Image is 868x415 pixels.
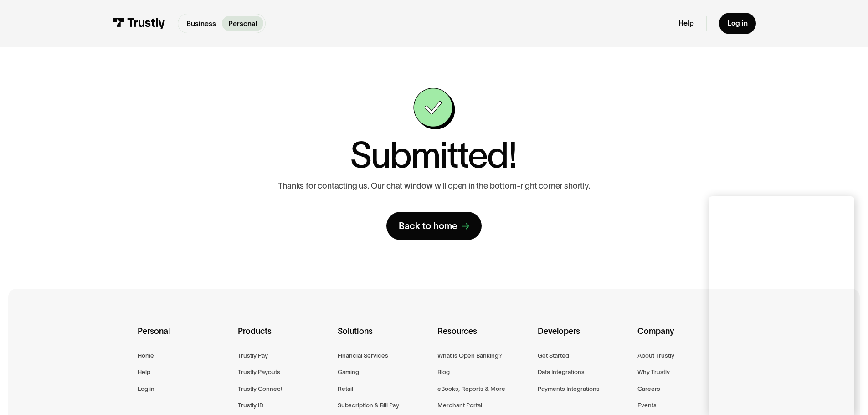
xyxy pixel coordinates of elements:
[538,350,569,361] a: Get Started
[437,350,502,361] a: What is Open Banking?
[637,325,730,350] div: Company
[437,325,530,350] div: Resources
[437,367,450,377] a: Blog
[437,400,482,410] a: Merchant Portal
[238,400,263,410] a: Trustly ID
[338,367,359,377] a: Gaming
[228,18,257,29] p: Personal
[637,350,674,361] a: About Trustly
[727,19,748,28] div: Log in
[186,18,216,29] p: Business
[238,367,280,377] a: Trustly Payouts
[278,181,590,191] p: Thanks for contacting us. Our chat window will open in the bottom-right corner shortly.
[138,384,154,394] a: Log in
[386,212,482,240] a: Back to home
[338,325,430,350] div: Solutions
[399,220,457,232] div: Back to home
[238,325,330,350] div: Products
[538,367,585,377] a: Data Integrations
[709,196,854,415] iframe: Chat Window
[338,384,353,394] a: Retail
[338,350,388,361] a: Financial Services
[637,384,660,394] a: Careers
[338,400,399,410] a: Subscription & Bill Pay
[437,384,505,394] a: eBooks, Reports & More
[138,367,150,377] a: Help
[138,325,230,350] div: Personal
[350,138,516,173] h1: Submitted!
[538,325,630,350] div: Developers
[238,350,268,361] a: Trustly Pay
[678,19,694,28] a: Help
[238,384,282,394] a: Trustly Connect
[222,16,263,31] a: Personal
[180,16,222,31] a: Business
[112,18,165,29] img: Trustly Logo
[138,350,154,361] a: Home
[538,384,600,394] a: Payments Integrations
[637,367,670,377] a: Why Trustly
[637,400,657,410] a: Events
[719,13,756,34] a: Log in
